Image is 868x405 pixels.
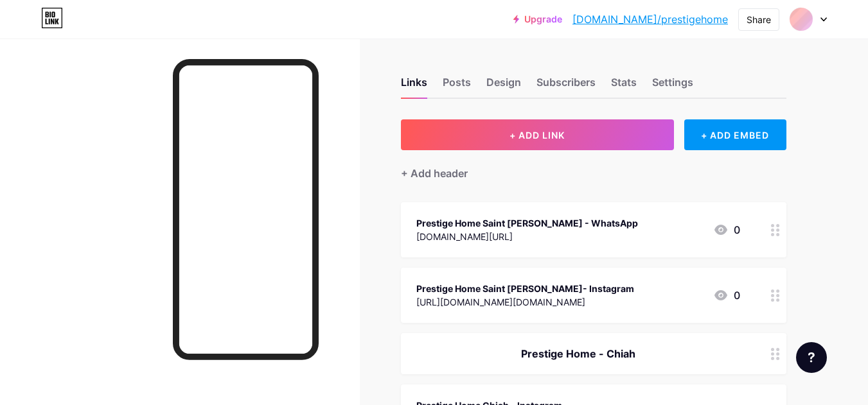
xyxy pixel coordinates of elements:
div: [DOMAIN_NAME][URL] [416,230,638,243]
div: Prestige Home - Chiah [416,346,740,361]
div: + ADD EMBED [684,119,786,150]
div: 0 [713,222,740,237]
div: Subscribers [536,74,596,98]
div: Posts [443,74,471,98]
a: Upgrade [513,14,562,24]
div: + Add header [401,166,468,181]
div: [URL][DOMAIN_NAME][DOMAIN_NAME] [416,295,634,309]
button: + ADD LINK [401,119,674,150]
div: Settings [652,74,693,98]
div: Stats [611,74,637,98]
a: [DOMAIN_NAME]/prestigehome [572,12,728,27]
div: 0 [713,288,740,303]
div: Design [486,74,521,98]
div: Share [747,13,771,26]
div: Links [401,74,427,98]
div: Prestige Home Saint [PERSON_NAME]- Instagram [416,282,634,295]
span: + ADD LINK [509,130,565,141]
div: Prestige Home Saint [PERSON_NAME] - WhatsApp [416,216,638,230]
